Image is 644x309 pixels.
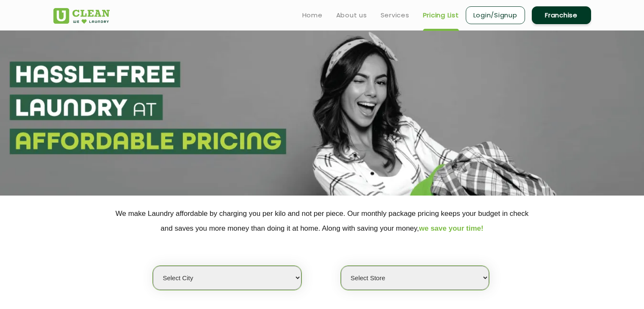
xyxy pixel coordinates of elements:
p: We make Laundry affordable by charging you per kilo and not per piece. Our monthly package pricin... [53,206,591,236]
a: Franchise [532,6,591,24]
a: Services [381,10,409,20]
img: UClean Laundry and Dry Cleaning [53,8,110,24]
a: Pricing List [423,10,459,20]
span: we save your time! [419,224,484,232]
a: About us [336,10,367,20]
a: Home [302,10,323,20]
a: Login/Signup [466,6,525,24]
